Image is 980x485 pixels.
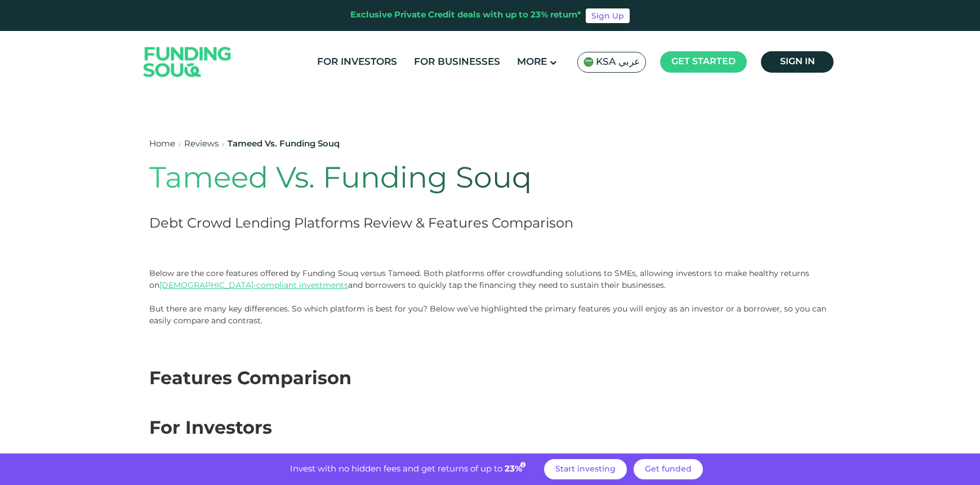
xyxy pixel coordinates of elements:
span: Get funded [645,465,692,473]
span: Below are the core features offered by Funding Souq versus Tameed. Both platforms offer crowdfund... [149,268,809,290]
a: For Investors [314,53,400,72]
img: Logo [132,34,243,91]
span: Sign in [780,57,815,66]
span: Start investing [555,465,616,473]
a: Sign in [761,51,834,73]
h2: Debt Crowd Lending Platforms Review & Features Comparison [149,214,694,234]
i: 23% IRR (expected) ~ 15% Net yield (expected) [520,462,525,468]
span: More [517,57,547,67]
span: Features Comparison [149,371,351,388]
a: Home [149,140,175,148]
span: Invest with no hidden fees and get returns of up to [290,465,502,473]
a: Sign Up [586,8,630,23]
a: Get funded [634,459,703,479]
a: Reviews [184,140,219,148]
img: SA Flag [583,57,594,67]
div: Tameed Vs. Funding Souq [228,138,340,151]
h1: Tameed Vs. Funding Souq [149,162,694,197]
span: 23% [505,465,527,473]
div: For Investors [149,416,831,443]
span: But there are many key differences. So which platform is best for you? Below we’ve highlighted th... [149,304,826,326]
a: For Businesses [411,53,503,72]
a: [DEMOGRAPHIC_DATA]-compliant investments [159,280,348,290]
span: KSA عربي [596,56,640,69]
div: Exclusive Private Credit deals with up to 23% return* [350,9,581,22]
span: Get started [671,57,736,66]
a: Start investing [544,459,627,479]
